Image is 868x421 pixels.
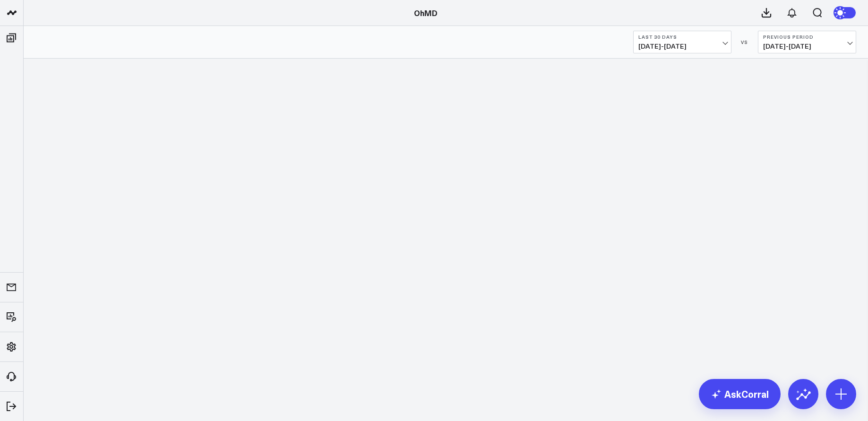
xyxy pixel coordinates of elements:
a: AskCorral [699,379,781,409]
button: Previous Period[DATE]-[DATE] [758,31,856,53]
b: Previous Period [763,34,851,40]
button: Last 30 Days[DATE]-[DATE] [633,31,731,53]
a: OhMD [414,8,438,18]
div: VS [736,39,753,45]
b: Last 30 Days [638,34,726,40]
span: [DATE] - [DATE] [763,43,851,50]
span: [DATE] - [DATE] [638,43,726,50]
